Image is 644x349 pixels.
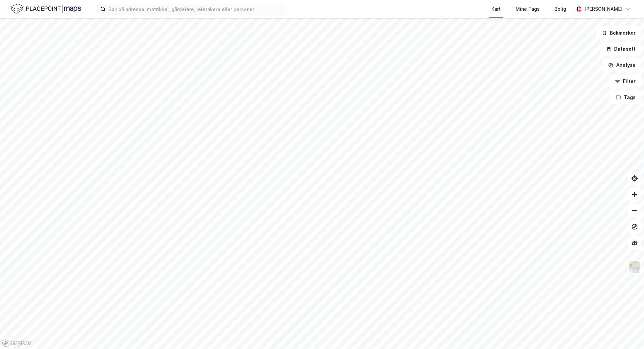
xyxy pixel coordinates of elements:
div: Kontrollprogram for chat [610,317,644,349]
iframe: Chat Widget [610,317,644,349]
div: Mine Tags [516,5,540,13]
div: Bolig [554,5,566,13]
img: logo.f888ab2527a4732fd821a326f86c7f29.svg [11,3,81,15]
input: Søk på adresse, matrikkel, gårdeiere, leietakere eller personer [106,4,285,14]
div: Kart [491,5,501,13]
div: [PERSON_NAME] [584,5,623,13]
